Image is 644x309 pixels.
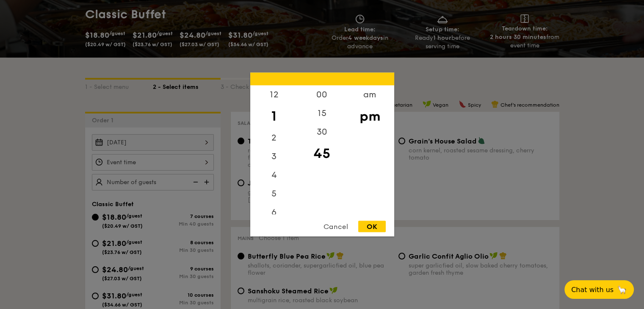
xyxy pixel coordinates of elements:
[358,221,386,232] div: OK
[250,203,298,222] div: 6
[346,104,394,129] div: pm
[298,123,346,141] div: 30
[346,86,394,104] div: am
[250,185,298,203] div: 5
[564,280,634,299] button: Chat with us🦙
[617,285,627,295] span: 🦙
[298,141,346,166] div: 45
[571,286,614,294] span: Chat with us
[250,147,298,166] div: 3
[250,129,298,147] div: 2
[250,166,298,185] div: 4
[315,221,357,232] div: Cancel
[298,104,346,123] div: 15
[250,104,298,129] div: 1
[298,86,346,104] div: 00
[250,86,298,104] div: 12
